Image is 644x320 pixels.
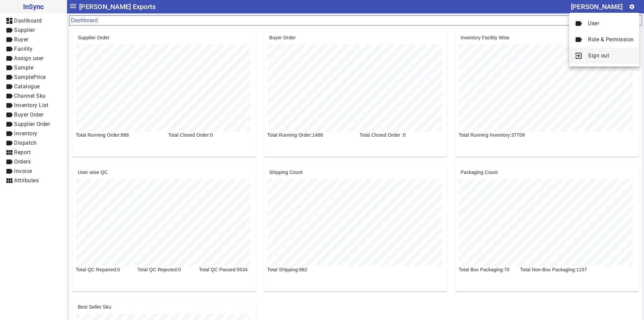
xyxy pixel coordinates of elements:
[575,52,583,60] mat-icon: exit_to_app
[588,19,634,28] span: User
[588,36,634,44] span: Role & Permission
[575,36,583,44] mat-icon: label
[588,52,634,60] span: Sign out
[575,19,583,28] mat-icon: label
